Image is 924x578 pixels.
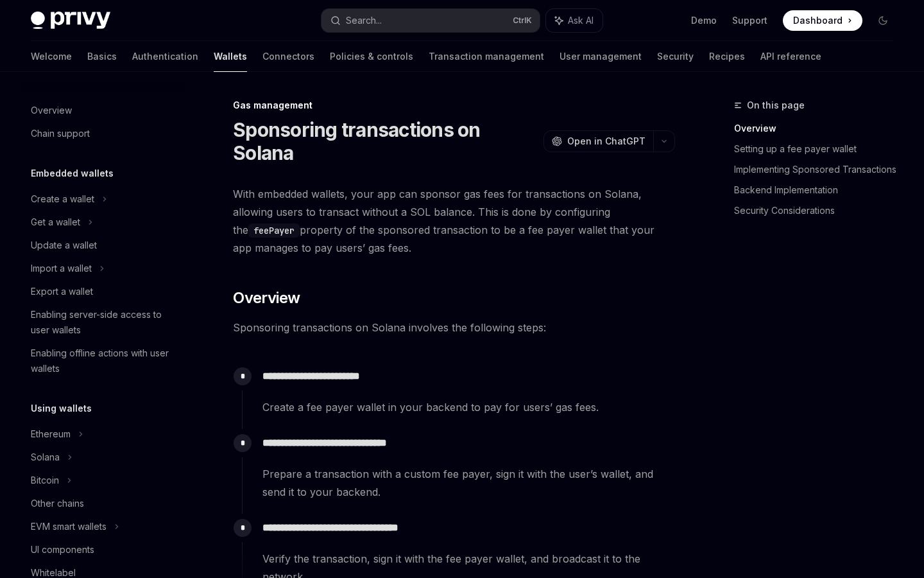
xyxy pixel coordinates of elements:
[31,191,94,207] div: Create a wallet
[262,465,674,501] span: Prepare a transaction with a custom fee payer, sign it with the user’s wallet, and send it to you...
[233,99,675,112] div: Gas management
[233,319,675,337] span: Sponsoring transactions on Solana involves the following steps:
[31,450,60,465] div: Solana
[747,98,805,113] span: On this page
[31,307,177,338] div: Enabling server-side access to user wallets
[734,159,903,180] a: Implementing Sponsored Transactions
[31,496,84,511] div: Other chains
[31,215,80,230] div: Get a wallet
[31,473,59,488] div: Bitcoin
[760,41,821,72] a: API reference
[568,14,594,27] span: Ask AI
[233,118,538,164] h1: Sponsoring transactions on Solana
[31,103,72,118] div: Overview
[734,118,903,139] a: Overview
[214,41,247,72] a: Wallets
[31,542,94,557] div: UI components
[21,280,185,303] a: Export a wallet
[21,99,185,122] a: Overview
[31,426,71,442] div: Ethereum
[709,41,745,72] a: Recipes
[346,13,382,28] div: Search...
[567,135,646,148] span: Open in ChatGPT
[132,41,198,72] a: Authentication
[321,9,539,32] button: Search...CtrlK
[21,492,185,515] a: Other chains
[546,9,603,32] button: Ask AI
[21,303,185,342] a: Enabling server-side access to user wallets
[330,41,413,72] a: Policies & controls
[31,12,110,30] img: dark logo
[513,15,532,26] span: Ctrl K
[543,130,653,152] button: Open in ChatGPT
[734,180,903,200] a: Backend Implementation
[31,346,177,376] div: Enabling offline actions with user wallets
[31,284,93,299] div: Export a wallet
[657,41,694,72] a: Security
[87,41,117,72] a: Basics
[31,41,72,72] a: Welcome
[793,14,843,27] span: Dashboard
[21,122,185,145] a: Chain support
[734,139,903,159] a: Setting up a fee payer wallet
[233,185,675,257] span: With embedded wallets, your app can sponsor gas fees for transactions on Solana, allowing users t...
[31,126,90,141] div: Chain support
[248,223,300,238] code: feePayer
[783,10,862,31] a: Dashboard
[560,41,642,72] a: User management
[31,261,92,276] div: Import a wallet
[31,519,107,534] div: EVM smart wallets
[31,238,97,253] div: Update a wallet
[31,166,114,181] h5: Embedded wallets
[429,41,544,72] a: Transaction management
[233,288,300,308] span: Overview
[262,398,674,416] span: Create a fee payer wallet in your backend to pay for users’ gas fees.
[21,538,185,561] a: UI components
[732,14,767,27] a: Support
[21,342,185,380] a: Enabling offline actions with user wallets
[873,10,893,31] button: Toggle dark mode
[691,14,717,27] a: Demo
[262,41,314,72] a: Connectors
[734,200,903,221] a: Security Considerations
[21,234,185,257] a: Update a wallet
[31,401,92,416] h5: Using wallets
